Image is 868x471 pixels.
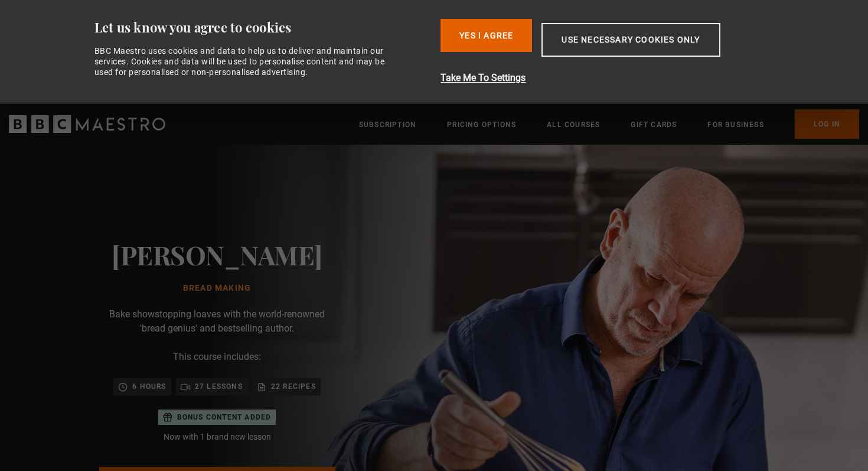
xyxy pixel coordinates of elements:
a: All Courses [547,119,600,131]
p: 22 recipes [271,381,316,392]
p: 6 hours [132,381,166,392]
nav: Primary [359,109,859,139]
a: Subscription [359,119,416,131]
button: Take Me To Settings [440,71,782,85]
h2: [PERSON_NAME] [112,239,322,269]
a: Gift Cards [631,119,677,131]
svg: BBC Maestro [9,115,165,133]
a: For business [707,119,763,131]
a: Pricing Options [447,119,516,131]
button: Use necessary cookies only [541,23,720,57]
h1: Bread Making [112,284,322,293]
p: This course includes: [173,350,261,364]
p: Bake showstopping loaves with the world-renowned 'bread genius' and bestselling author. [99,307,335,336]
p: Bonus content added [177,412,272,423]
div: BBC Maestro uses cookies and data to help us to deliver and maintain our services. Cookies and da... [94,46,398,78]
a: Log In [795,109,859,139]
div: Let us know you agree to cookies [94,19,432,36]
button: Yes I Agree [440,19,532,52]
p: 27 lessons [195,381,243,392]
